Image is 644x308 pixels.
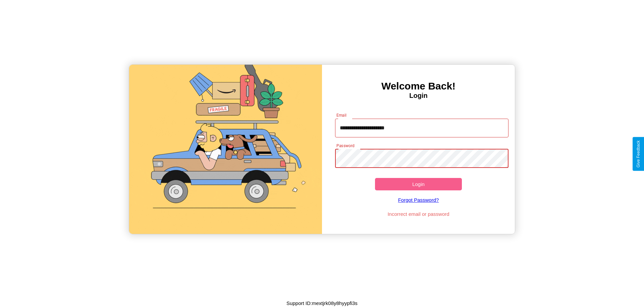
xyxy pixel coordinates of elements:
label: Password [336,143,354,148]
p: Support ID: mextjrk08y8hyypfi3s [286,299,358,308]
img: gif [129,65,322,234]
a: Forgot Password? [332,190,505,209]
p: Incorrect email or password [332,209,505,219]
label: Email [336,112,347,118]
h3: Welcome Back! [322,80,515,92]
div: Give Feedback [636,140,641,168]
h4: Login [322,92,515,100]
button: Login [375,178,462,190]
